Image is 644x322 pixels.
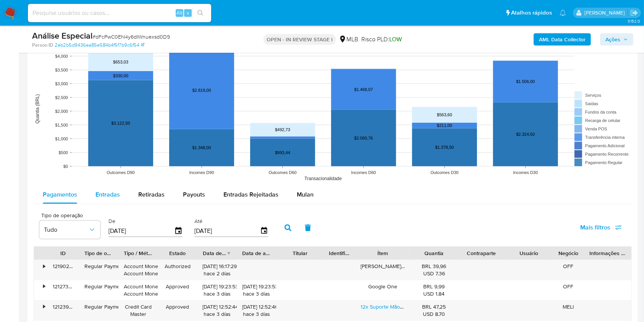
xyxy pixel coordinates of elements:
[534,33,591,46] button: AML Data Collector
[511,9,552,17] span: Atalhos rápidos
[187,9,189,16] span: s
[32,29,92,42] b: Análise Especial
[92,33,170,41] span: # dFcPwC0EN4y6dIWnuexsd0D9
[389,35,402,44] span: LOW
[560,10,566,16] a: Notificações
[628,18,640,24] span: 3.152.0
[584,9,628,16] p: ana.conceicao@mercadolivre.com
[264,34,336,45] p: OPEN - IN REVIEW STAGE I
[630,9,638,17] a: Sair
[193,8,208,18] button: search-icon
[28,8,211,18] input: Pesquise usuários ou casos...
[539,33,586,46] b: AML Data Collector
[600,33,633,46] button: Ações
[605,33,620,46] span: Ações
[176,9,183,16] span: Alt
[55,42,144,49] a: 2eb2b5d9436ea85e584b4f5f7b9c6f54
[361,35,402,44] span: Risco PLD:
[339,35,358,44] div: MLB
[32,42,53,49] b: Person ID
